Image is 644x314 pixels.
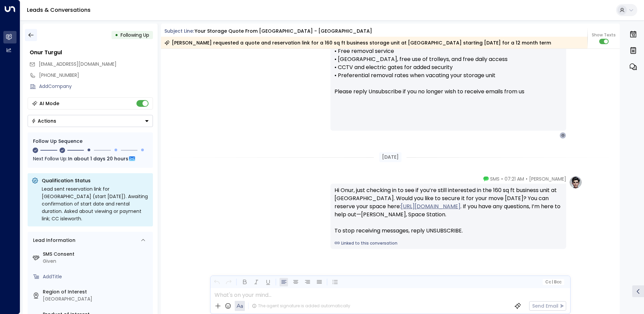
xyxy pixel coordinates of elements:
a: Leads & Conversations [27,6,91,14]
div: Lead Information [31,237,75,244]
span: • [526,176,527,182]
div: • [115,29,118,41]
div: AddCompany [39,83,153,90]
img: profile-logo.png [569,176,582,189]
span: SMS [490,176,500,182]
span: 07:21 AM [505,176,524,182]
span: In about 1 days 20 hours [68,155,128,162]
span: • [501,176,503,182]
a: [URL][DOMAIN_NAME] [401,202,460,211]
button: Undo [213,278,221,286]
div: Hi Onur, just checking in to see if you’re still interested in the 160 sq ft business unit at [GE... [334,186,562,235]
label: Region of Interest [43,288,150,295]
span: [EMAIL_ADDRESS][DOMAIN_NAME] [39,61,117,67]
div: Lead sent reservation link for [GEOGRAPHIC_DATA] (start [DATE]). Awaiting confirmation of start d... [42,185,149,222]
div: [PERSON_NAME] requested a quote and reservation link for a 160 sq ft business storage unit at [GE... [164,39,551,46]
span: onurturgul@gmail.com [39,61,117,68]
a: Linked to this conversation [334,240,562,246]
div: [DATE] [379,152,401,162]
div: Follow Up Sequence [33,138,148,145]
div: Next Follow Up: [33,155,148,162]
span: Cc Bcc [545,280,561,284]
button: Actions [28,115,153,127]
div: Your storage quote from [GEOGRAPHIC_DATA] - [GEOGRAPHIC_DATA] [195,28,372,35]
div: Actions [31,118,56,124]
p: Qualification Status [42,177,149,184]
div: Onur Turgul [30,49,153,57]
span: [PERSON_NAME] [529,176,566,182]
div: The agent signature is added automatically [252,303,350,309]
span: Show Texts [592,32,616,38]
span: | [552,280,553,284]
span: Following Up [121,32,149,38]
div: AddTitle [43,273,150,280]
label: SMS Consent [43,251,150,258]
span: Subject Line: [164,28,194,34]
div: AI Mode [39,100,59,107]
div: Given [43,258,150,265]
div: [GEOGRAPHIC_DATA] [43,295,150,303]
div: [PHONE_NUMBER] [39,72,153,79]
button: Cc|Bcc [542,279,564,285]
div: Button group with a nested menu [28,115,153,127]
div: O [559,132,566,139]
button: Redo [224,278,233,286]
